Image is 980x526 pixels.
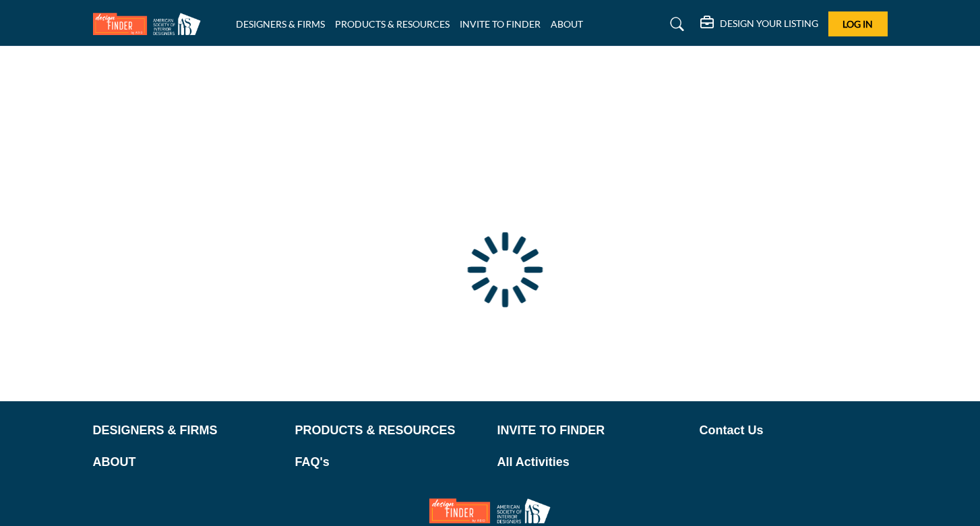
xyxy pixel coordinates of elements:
img: Site Logo [93,13,208,35]
a: DESIGNERS & FIRMS [236,18,325,30]
span: Log In [843,18,873,30]
a: INVITE TO FINDER [497,421,685,440]
a: DESIGNERS & FIRMS [93,421,281,440]
div: DESIGN YOUR LISTING [700,16,818,32]
img: No Site Logo [429,498,551,523]
a: INVITE TO FINDER [460,18,541,30]
a: Contact Us [700,421,888,440]
a: ABOUT [551,18,583,30]
h5: DESIGN YOUR LISTING [720,18,818,30]
button: Log In [828,11,888,36]
a: PRODUCTS & RESOURCES [295,421,483,440]
a: FAQ's [295,453,483,471]
a: All Activities [497,453,685,471]
a: Search [657,13,693,35]
a: PRODUCTS & RESOURCES [335,18,450,30]
a: ABOUT [93,453,281,471]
